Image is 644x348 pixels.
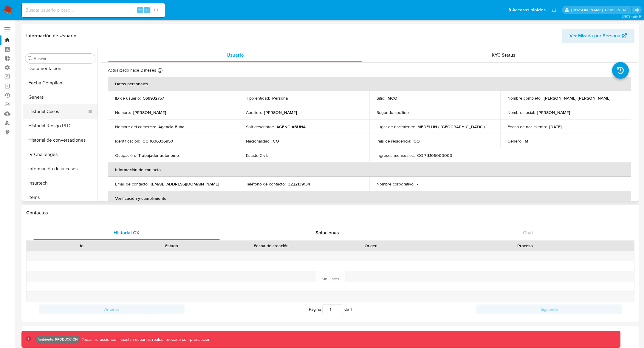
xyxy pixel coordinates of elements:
p: Persona [272,95,288,101]
p: Agencia Buha [158,124,185,129]
span: Accesos rápidos [512,7,546,13]
p: [EMAIL_ADDRESS][DOMAIN_NAME] [151,181,219,187]
p: CO [414,138,420,144]
div: Estado [131,243,212,249]
th: Datos personales [108,77,631,91]
th: Verificación y cumplimiento [108,191,631,205]
p: [PERSON_NAME] [537,110,570,115]
p: MEDELLIN ( [GEOGRAPHIC_DATA] ) [417,124,485,129]
button: Información de accesos [23,162,97,176]
a: Salir [633,7,640,13]
p: M [525,138,528,144]
p: 3222139134 [288,181,310,187]
p: [DATE] [549,124,562,129]
p: Sitio : [377,95,385,101]
p: Identificación : [115,138,140,144]
p: [PERSON_NAME] [264,110,297,115]
p: Trabajador autonomo [138,153,179,158]
p: Apellido : [246,110,262,115]
p: Teléfono de contacto : [246,181,286,187]
span: Historial CX [114,229,140,236]
p: Nombre del comercio : [115,124,156,129]
th: Información de contacto [108,163,631,177]
button: Siguiente [476,304,622,314]
p: CC 1036336950 [143,138,173,144]
p: Nombre social : [507,110,535,115]
span: s [146,7,148,13]
button: General [23,90,97,104]
h1: Información de Usuario [26,33,76,39]
p: [PERSON_NAME] [PERSON_NAME] [544,95,611,101]
p: Todas las acciones impactan usuarios reales, proceda con precaución. [80,337,211,342]
p: ID de usuario : [115,95,141,101]
button: Anterior [39,304,185,314]
span: Página de [309,304,352,314]
p: Nacionalidad : [246,138,270,144]
a: Notificaciones [552,7,557,13]
button: Historial Casos [23,104,93,119]
p: CO [273,138,279,144]
p: País de residencia : [377,138,411,144]
button: Fecha Compliant [23,76,97,90]
p: 569932757 [143,95,164,101]
span: ⌥ [138,7,142,13]
p: COP $105000000 [417,153,452,158]
button: Historial de conversaciones [23,133,97,147]
p: Nombre corporativo : [377,181,414,187]
span: Chat [523,229,533,236]
input: Buscar [34,56,93,61]
p: Género : [507,138,522,144]
p: Ingresos mensuales : [377,153,415,158]
button: Buscar [28,56,32,61]
span: Ver Mirada por Persona [569,29,620,43]
p: Nombre : [115,110,131,115]
p: AGENCIABUHA [276,124,306,129]
button: Insurtech [23,176,97,190]
p: Estado Civil : [246,153,268,158]
div: Proceso [420,243,630,249]
button: search-icon [150,6,162,14]
p: Segundo apellido : [377,110,410,115]
p: Fecha de nacimiento : [507,124,547,129]
p: Actualizado hace 2 meses [108,67,156,73]
button: Ver Mirada por Persona [562,29,634,43]
p: Ocupación : [115,153,136,158]
p: Tipo entidad : [246,95,270,101]
p: stella.andriano@mercadolibre.com [571,7,631,13]
h1: Contactos [26,210,634,216]
p: - [417,181,418,187]
p: Soft descriptor : [246,124,274,129]
input: Buscar usuario o caso... [22,6,165,14]
span: Usuario [227,52,244,58]
div: Fecha de creación [220,243,322,249]
button: Items [23,190,97,205]
button: IV Challenges [23,147,97,162]
p: Lugar de nacimiento : [377,124,415,129]
p: Nombre completo : [507,95,541,101]
p: Ambiente: PRODUCCIÓN [38,338,78,341]
div: Id [41,243,123,249]
span: Soluciones [315,229,339,236]
p: [PERSON_NAME] [133,110,166,115]
p: - [270,153,272,158]
span: 1 [350,306,352,312]
div: Origen [330,243,412,249]
p: Email de contacto : [115,181,148,187]
button: Documentación [23,61,97,76]
span: KYC Status [492,52,515,58]
p: MCO [388,95,397,101]
button: Historial Riesgo PLD [23,119,97,133]
p: - [412,110,413,115]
